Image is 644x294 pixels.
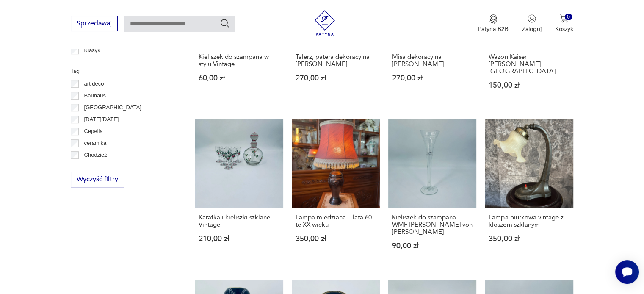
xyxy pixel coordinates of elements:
p: Klasyk [84,46,100,55]
button: Patyna B2B [478,14,509,33]
p: Chodzież [84,150,107,160]
p: Tag [71,67,174,76]
h3: Kieliszek do szampana w stylu Vintage [199,53,279,68]
p: 350,00 zł [296,235,376,242]
p: [DATE][DATE] [84,115,119,124]
p: 270,00 zł [392,75,473,82]
button: Szukaj [220,18,230,28]
iframe: Smartsupp widget button [615,260,639,284]
div: 0 [565,14,572,21]
button: Wyczyść filtry [71,172,124,187]
p: Patyna B2B [478,25,509,33]
h3: Lampa miedziana – lata 60-te XX wieku [296,214,376,228]
p: [GEOGRAPHIC_DATA] [84,103,141,112]
p: 350,00 zł [489,235,569,242]
a: Kieliszek do szampana WMF Furst von MetternichKieliszek do szampana WMF [PERSON_NAME] von [PERSON... [388,119,476,266]
a: Lampa miedziana – lata 60-te XX wiekuLampa miedziana – lata 60-te XX wieku350,00 zł [292,119,380,266]
img: Ikonka użytkownika [528,14,536,23]
h3: Lampa biurkowa vintage z kloszem szklanym [489,214,569,228]
a: Karafka i kieliszki szklane, VintageKarafka i kieliszki szklane, Vintage210,00 zł [195,119,283,266]
img: Ikona medalu [489,14,498,24]
p: Ćmielów [84,162,105,172]
img: Ikona koszyka [560,14,568,23]
button: 0Koszyk [555,14,573,33]
img: Patyna - sklep z meblami i dekoracjami vintage [312,10,337,36]
p: Bauhaus [84,91,106,100]
a: Ikona medaluPatyna B2B [478,14,509,33]
p: art deco [84,79,104,89]
button: Sprzedawaj [71,16,118,31]
p: ceramika [84,139,107,148]
h3: Talerz, patera dekoracyjna [PERSON_NAME] [296,53,376,68]
h3: Karafka i kieliszki szklane, Vintage [199,214,279,228]
p: 270,00 zł [296,75,376,82]
p: Zaloguj [522,25,542,33]
p: Koszyk [555,25,573,33]
p: Cepelia [84,127,103,136]
p: 150,00 zł [489,82,569,89]
p: 60,00 zł [199,75,279,82]
p: 90,00 zł [392,242,473,250]
p: 210,00 zł [199,235,279,242]
a: Lampa biurkowa vintage z kloszem szklanymLampa biurkowa vintage z kloszem szklanym350,00 zł [485,119,573,266]
h3: Kieliszek do szampana WMF [PERSON_NAME] von [PERSON_NAME] [392,214,473,236]
a: Sprzedawaj [71,21,118,27]
button: Zaloguj [522,14,542,33]
h3: Misa dekoracyjna [PERSON_NAME] [392,53,473,68]
h3: Wazon Kaiser [PERSON_NAME] [GEOGRAPHIC_DATA] [489,53,569,75]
